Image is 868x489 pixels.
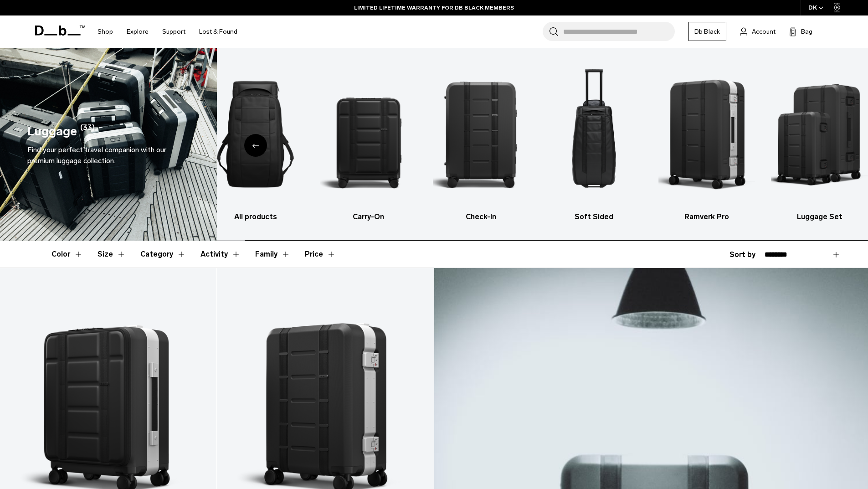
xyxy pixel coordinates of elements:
[320,62,417,222] a: Db Carry-On
[545,62,642,222] a: Db Soft Sided
[545,62,642,207] img: Db
[244,134,267,157] div: Previous slide
[789,26,812,37] button: Bag
[207,211,304,222] h3: All products
[658,62,755,222] li: 5 / 6
[545,62,642,222] li: 4 / 6
[740,26,776,37] a: Account
[688,22,726,41] a: Db Black
[545,211,642,222] h3: Soft Sided
[162,15,185,48] a: Support
[199,15,237,48] a: Lost & Found
[207,62,304,207] img: Db
[207,62,304,222] li: 1 / 6
[80,122,95,141] span: (33)
[658,211,755,222] h3: Ramverk Pro
[433,211,530,222] h3: Check-In
[658,62,755,222] a: Db Ramverk Pro
[658,62,755,207] img: Db
[98,15,113,48] a: Shop
[433,62,530,222] a: Db Check-In
[98,241,126,268] button: Toggle Filter
[255,241,290,268] button: Toggle Filter
[752,27,776,36] span: Account
[200,241,241,268] button: Toggle Filter
[433,62,530,207] img: Db
[51,241,83,268] button: Toggle Filter
[27,122,77,141] h1: Luggage
[433,62,530,222] li: 3 / 6
[27,145,166,165] span: Find your perfect travel companion with our premium luggage collection.
[320,62,417,207] img: Db
[140,241,186,268] button: Toggle Filter
[127,15,149,48] a: Explore
[801,27,812,36] span: Bag
[207,62,304,222] a: Db All products
[354,4,514,12] a: LIMITED LIFETIME WARRANTY FOR DB BLACK MEMBERS
[305,241,336,268] button: Toggle Price
[320,62,417,222] li: 2 / 6
[91,15,244,48] nav: Main Navigation
[320,211,417,222] h3: Carry-On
